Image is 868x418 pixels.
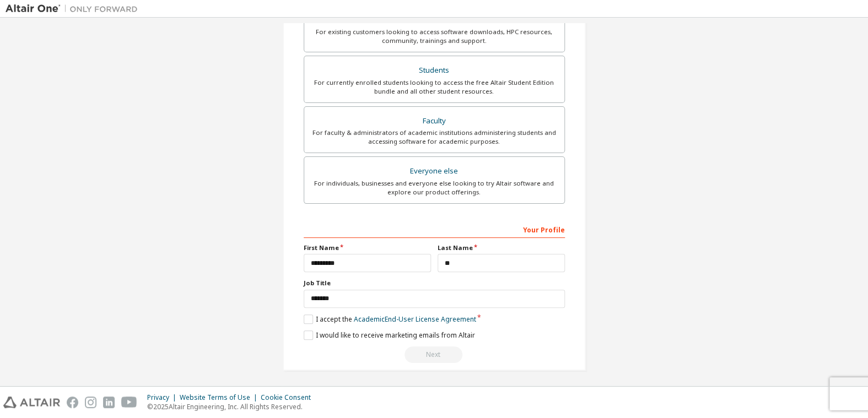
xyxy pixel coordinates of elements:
div: Email already exists [304,346,565,363]
div: For existing customers looking to access software downloads, HPC resources, community, trainings ... [311,28,558,45]
label: First Name [304,243,431,252]
a: Academic End-User License Agreement [354,314,476,324]
div: Faculty [311,113,558,129]
img: instagram.svg [85,397,96,408]
img: Altair One [6,3,143,14]
div: Your Profile [304,220,565,238]
label: I would like to receive marketing emails from Altair [304,330,475,340]
div: Privacy [147,393,180,402]
div: Students [311,63,558,78]
img: facebook.svg [67,397,78,408]
div: For faculty & administrators of academic institutions administering students and accessing softwa... [311,128,558,146]
div: Everyone else [311,164,558,179]
img: altair_logo.svg [3,397,60,408]
div: For currently enrolled students looking to access the free Altair Student Edition bundle and all ... [311,78,558,96]
label: Job Title [304,279,565,287]
img: linkedin.svg [103,397,115,408]
label: I accept the [304,314,476,324]
div: Website Terms of Use [180,393,261,402]
img: youtube.svg [121,397,137,408]
label: Last Name [438,243,565,252]
p: © 2025 Altair Engineering, Inc. All Rights Reserved. [147,402,317,411]
div: For individuals, businesses and everyone else looking to try Altair software and explore our prod... [311,179,558,197]
div: Cookie Consent [261,393,317,402]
